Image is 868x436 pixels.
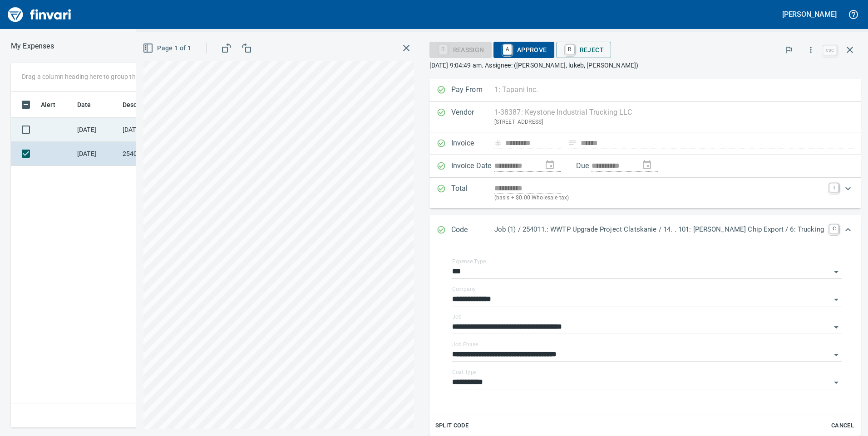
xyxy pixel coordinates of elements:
[779,40,799,60] button: Flag
[11,41,54,52] nav: breadcrumb
[494,224,824,235] p: Job (1) / 254011.: WWTP Upgrade Project Clatskanie / 14. . 101: [PERSON_NAME] Chip Export / 6: Tr...
[74,142,119,166] td: [DATE]
[780,7,839,21] button: [PERSON_NAME]
[830,293,843,306] button: Open
[433,419,471,433] button: Split Code
[429,61,861,70] p: [DATE] 9:04:49 am. Assignee: ([PERSON_NAME], lukeb, [PERSON_NAME])
[74,118,119,142] td: [DATE]
[22,72,155,81] p: Drag a column heading here to group the table
[830,376,843,389] button: Open
[141,40,195,57] button: Page 1 of 1
[77,99,103,110] span: Date
[452,314,462,320] label: Job
[830,321,843,334] button: Open
[828,419,857,433] button: Cancel
[821,39,861,61] span: Close invoice
[830,349,843,361] button: Open
[429,215,861,245] div: Expand
[435,421,469,431] span: Split Code
[429,45,492,53] div: Reassign
[451,224,494,236] p: Code
[41,99,55,110] span: Alert
[119,142,201,166] td: 254011
[566,44,574,54] a: R
[451,183,494,203] p: Total
[494,194,824,203] p: (basis + $0.00 Wholesale tax)
[830,421,855,431] span: Cancel
[41,99,67,110] span: Alert
[493,42,554,58] button: AApprove
[123,99,157,110] span: Description
[829,183,838,192] a: T
[782,10,837,19] h5: [PERSON_NAME]
[501,42,547,58] span: Approve
[830,266,843,278] button: Open
[452,342,478,347] label: Job Phase
[123,99,168,110] span: Description
[144,43,191,54] span: Page 1 of 1
[452,286,476,292] label: Company
[11,41,54,52] p: My Expenses
[119,118,201,142] td: [DATE] Invoice 73805 from Columbia Precast Products, LLC (1-22007)
[823,45,837,55] a: esc
[452,369,477,375] label: Cost Type
[503,44,512,54] a: A
[5,4,74,25] img: Finvari
[556,42,611,58] button: RReject
[563,42,604,58] span: Reject
[801,40,821,60] button: More
[829,224,838,233] a: C
[429,178,861,208] div: Expand
[452,259,486,264] label: Expense Type
[77,99,91,110] span: Date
